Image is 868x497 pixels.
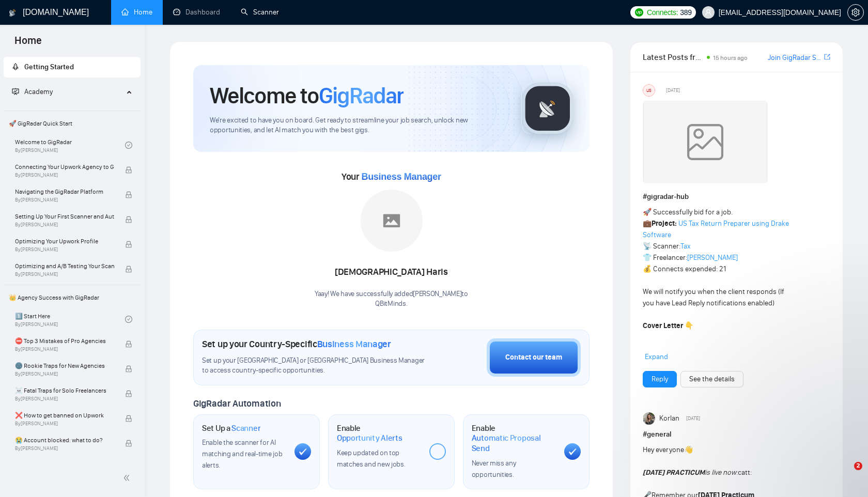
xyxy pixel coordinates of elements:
span: lock [125,266,132,273]
button: Reply [643,371,677,387]
a: setting [847,8,864,17]
span: GigRadar Automation [193,398,281,409]
a: [PERSON_NAME] [687,253,738,262]
span: lock [125,365,132,372]
a: See the details [689,374,735,385]
button: See the details [680,371,743,387]
span: ❌ How to get banned on Upwork [15,410,114,421]
span: user [705,9,712,16]
span: We're excited to have you on board. Get ready to streamline your job search, unlock new opportuni... [210,116,505,135]
span: Setting Up Your First Scanner and Auto-Bidder [15,211,114,222]
span: By [PERSON_NAME] [15,445,114,452]
div: [DEMOGRAPHIC_DATA] Haris [315,263,468,281]
p: QBitMinds . [315,299,468,309]
span: 2 [854,462,862,470]
span: ⛔ Top 3 Mistakes of Pro Agencies [15,336,114,346]
span: By [PERSON_NAME] [15,346,114,352]
span: Optimizing Your Upwork Profile [15,236,114,246]
span: rocket [12,63,19,70]
img: gigradar-logo.png [522,83,574,134]
span: check-circle [125,316,132,323]
span: By [PERSON_NAME] [15,246,114,253]
span: Set up your [GEOGRAPHIC_DATA] or [GEOGRAPHIC_DATA] Business Manager to access country-specific op... [202,356,429,376]
span: lock [125,241,132,248]
span: By [PERSON_NAME] [15,396,114,402]
span: lock [125,216,132,223]
span: By [PERSON_NAME] [15,421,114,427]
a: searchScanner [241,8,279,17]
span: lock [125,390,132,397]
div: US [643,85,655,96]
span: lock [125,340,132,348]
strong: Cover Letter 👇 [643,321,693,330]
strong: Project: [652,219,677,228]
button: setting [847,4,864,21]
h1: Welcome to [210,82,404,110]
span: setting [848,8,863,17]
span: ☠️ Fatal Traps for Solo Freelancers [15,385,114,396]
h1: Enable [337,423,421,443]
span: lock [125,415,132,422]
div: Contact our team [505,352,562,363]
span: Academy [24,87,53,96]
span: By [PERSON_NAME] [15,371,114,377]
img: logo [9,5,16,21]
a: homeHome [121,8,152,17]
span: double-left [123,473,133,483]
span: lock [125,191,132,198]
span: Keep updated on top matches and new jobs. [337,448,406,469]
span: 👑 Agency Success with GigRadar [5,287,139,308]
span: Scanner [231,423,260,433]
a: Tax [680,242,691,251]
h1: Set up your Country-Specific [202,338,391,350]
a: export [824,52,830,62]
a: US Tax Return Preparer using Drake Software [643,219,789,239]
span: Korlan [659,413,679,424]
span: fund-projection-screen [12,88,19,95]
span: By [PERSON_NAME] [15,222,114,228]
span: Never miss any opportunities. [472,459,516,479]
img: weqQh+iSagEgQAAAABJRU5ErkJggg== [643,101,767,183]
button: Contact our team [487,338,581,377]
h1: # gigradar-hub [643,191,830,203]
li: Getting Started [4,57,141,77]
img: upwork-logo.png [635,8,643,17]
iframe: Intercom live chat [833,462,858,487]
span: 🌚 Rookie Traps for New Agencies [15,361,114,371]
img: Korlan [643,412,656,425]
span: Opportunity Alerts [337,433,402,443]
span: [DATE] [666,86,680,95]
span: Business Manager [317,338,391,350]
strong: [DATE] PRACTICUM [643,468,705,477]
span: By [PERSON_NAME] [15,172,114,178]
span: GigRadar [319,82,404,110]
span: Enable the scanner for AI matching and real-time job alerts. [202,438,282,470]
a: dashboardDashboard [173,8,220,17]
span: check-circle [125,142,132,149]
span: 15 hours ago [713,54,748,61]
span: Automatic Proposal Send [472,433,556,453]
span: By [PERSON_NAME] [15,271,114,277]
span: lock [125,166,132,174]
span: 389 [680,7,691,18]
span: 😭 Account blocked: what to do? [15,435,114,445]
a: Reply [652,374,668,385]
span: By [PERSON_NAME] [15,197,114,203]
a: Welcome to GigRadarBy[PERSON_NAME] [15,134,125,157]
h1: # general [643,429,830,440]
a: 1️⃣ Start HereBy[PERSON_NAME] [15,308,125,331]
em: is live now [643,468,736,477]
span: Navigating the GigRadar Platform [15,187,114,197]
span: Your [342,171,441,182]
span: Business Manager [361,172,441,182]
span: Home [6,33,50,55]
a: Join GigRadar Slack Community [768,52,822,64]
h1: Set Up a [202,423,260,433]
img: placeholder.png [361,190,423,252]
span: Expand [645,352,668,361]
span: Latest Posts from the GigRadar Community [643,51,704,64]
span: export [824,53,830,61]
h1: Enable [472,423,556,454]
span: Optimizing and A/B Testing Your Scanner for Better Results [15,261,114,271]
span: Getting Started [24,63,74,71]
